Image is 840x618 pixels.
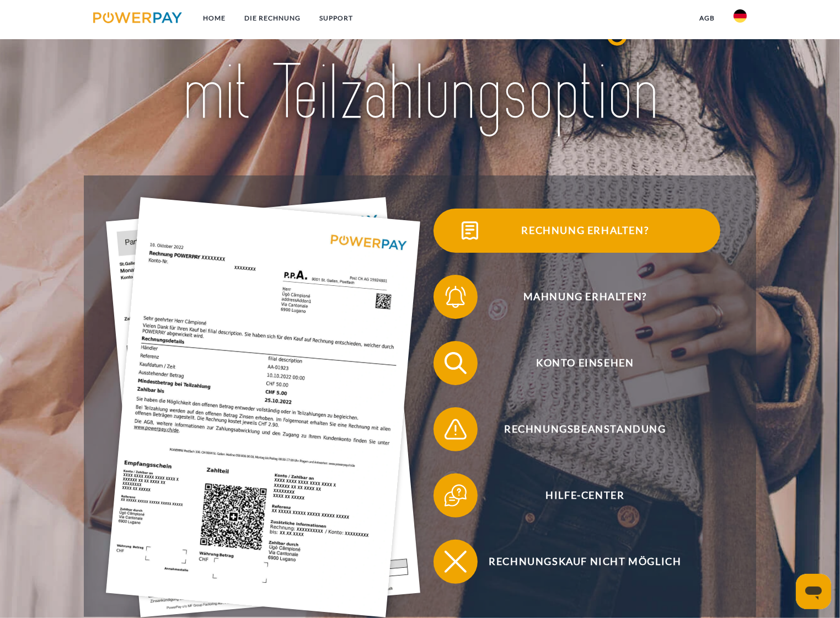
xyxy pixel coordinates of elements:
span: Rechnung erhalten? [450,209,720,253]
span: Hilfe-Center [450,473,720,518]
img: qb_bill.svg [456,217,484,244]
img: logo-powerpay.svg [93,12,182,23]
button: Mahnung erhalten? [434,275,720,319]
a: SUPPORT [310,8,362,28]
button: Rechnungsbeanstandung [434,407,720,451]
button: Konto einsehen [434,341,720,385]
img: de [734,9,747,23]
span: Rechnungskauf nicht möglich [450,540,720,584]
span: Konto einsehen [450,341,720,385]
button: Rechnung erhalten? [434,209,720,253]
img: single_invoice_powerpay_de.jpg [106,197,420,617]
a: DIE RECHNUNG [235,8,310,28]
span: Mahnung erhalten? [450,275,720,319]
img: qb_bell.svg [442,283,469,311]
iframe: Schaltfläche zum Öffnen des Messaging-Fensters [796,574,831,609]
img: qb_warning.svg [442,415,469,443]
button: Hilfe-Center [434,473,720,518]
img: qb_close.svg [442,548,469,576]
span: Rechnungsbeanstandung [450,407,720,451]
img: qb_search.svg [442,349,469,377]
img: qb_help.svg [442,482,469,509]
a: Home [194,8,235,28]
a: agb [690,8,724,28]
button: Rechnungskauf nicht möglich [434,540,720,584]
